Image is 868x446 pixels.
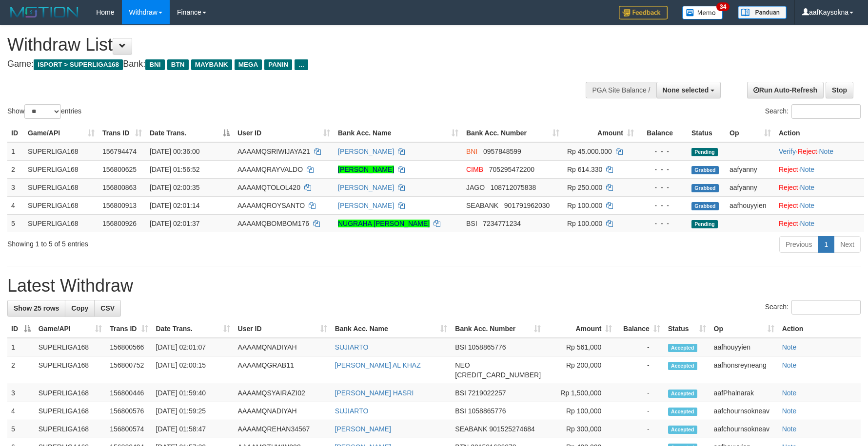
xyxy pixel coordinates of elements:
td: [DATE] 02:01:07 [152,338,234,356]
td: 1 [7,142,24,161]
a: Note [800,202,815,209]
img: Feedback.jpg [619,6,668,19]
span: [DATE] 02:01:14 [150,202,199,209]
td: AAAAMQREHAN34567 [234,420,331,438]
th: Date Trans.: activate to sort column ascending [152,320,234,338]
a: [PERSON_NAME] [338,148,394,155]
a: NUGRAHA [PERSON_NAME] [338,220,430,227]
div: - - - [642,165,684,174]
td: aafhonsreyneang [710,356,778,384]
td: SUPERLIGA168 [24,178,99,196]
a: Show 25 rows [7,300,65,316]
th: Bank Acc. Name: activate to sort column ascending [331,320,452,338]
td: AAAAMQNADIYAH [234,402,331,420]
td: SUPERLIGA168 [24,214,99,232]
label: Search: [765,104,861,119]
label: Search: [765,300,861,315]
span: Copy 1058865776 to clipboard [468,343,506,351]
td: [DATE] 02:00:15 [152,356,234,384]
th: Bank Acc. Name: activate to sort column ascending [334,124,462,142]
input: Search: [791,300,861,315]
td: [DATE] 01:59:40 [152,384,234,402]
td: · [775,196,864,214]
a: CSV [94,300,121,316]
span: [DATE] 02:00:35 [150,184,199,191]
td: 156800566 [106,338,152,356]
td: SUPERLIGA168 [35,402,106,420]
th: Action [775,124,864,142]
a: Note [782,343,797,351]
td: 3 [7,178,24,196]
a: Note [782,389,797,397]
a: [PERSON_NAME] [338,202,394,209]
td: 156800446 [106,384,152,402]
td: 4 [7,196,24,214]
th: Op: activate to sort column ascending [726,124,775,142]
div: PGA Site Balance / [586,82,656,98]
span: MEGA [235,59,262,70]
button: None selected [656,82,721,98]
td: aafhouyyien [710,338,778,356]
span: Accepted [668,426,697,434]
img: Button%20Memo.svg [682,6,723,19]
td: aafyanny [726,160,775,178]
span: [DATE] 00:36:00 [150,148,199,155]
div: - - - [642,183,684,192]
span: Copy 5859458229319158 to clipboard [455,371,541,379]
span: 156800625 [102,166,137,173]
td: aafPhalnarak [710,384,778,402]
span: Copy [71,304,88,312]
a: Note [782,361,797,369]
span: Grabbed [691,202,719,210]
th: Amount: activate to sort column ascending [545,320,616,338]
a: Previous [779,236,818,253]
span: 34 [716,2,730,11]
td: Rp 200,000 [545,356,616,384]
span: [DATE] 02:01:37 [150,220,199,227]
th: Balance: activate to sort column ascending [616,320,664,338]
span: Grabbed [691,184,719,192]
td: SUPERLIGA168 [24,196,99,214]
span: BSI [466,220,477,227]
td: 2 [7,160,24,178]
a: Reject [779,184,798,191]
a: [PERSON_NAME] AL KHAZ [335,361,421,369]
td: - [616,402,664,420]
span: PANIN [264,59,292,70]
a: Reject [779,202,798,209]
td: 156800574 [106,420,152,438]
span: Copy 7234771234 to clipboard [483,220,521,227]
th: Bank Acc. Number: activate to sort column ascending [462,124,563,142]
a: [PERSON_NAME] [338,166,394,173]
a: Reject [779,220,798,227]
td: SUPERLIGA168 [35,420,106,438]
span: AAAAMQRAYVALDO [237,166,303,173]
td: aafchournsokneav [710,402,778,420]
td: · [775,178,864,196]
td: SUPERLIGA168 [35,356,106,384]
td: aafhouyyien [726,196,775,214]
td: SUPERLIGA168 [35,338,106,356]
span: Copy 901791962030 to clipboard [504,202,550,209]
td: 3 [7,384,35,402]
span: BTN [167,59,189,70]
span: Pending [691,148,718,156]
td: · [775,160,864,178]
td: [DATE] 01:58:47 [152,420,234,438]
span: Rp 250.000 [567,184,602,191]
th: Status [688,124,726,142]
select: Showentries [24,104,61,119]
span: BNI [145,59,164,70]
a: Next [834,236,861,253]
td: SUPERLIGA168 [24,142,99,161]
span: Copy 705295472200 to clipboard [489,166,534,173]
td: [DATE] 01:59:25 [152,402,234,420]
span: Copy 901525274684 to clipboard [489,425,534,433]
span: Accepted [668,344,697,352]
div: Showing 1 to 5 of 5 entries [7,235,355,249]
a: Reject [779,166,798,173]
td: 5 [7,214,24,232]
a: Note [800,166,815,173]
a: Note [782,407,797,415]
td: 4 [7,402,35,420]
